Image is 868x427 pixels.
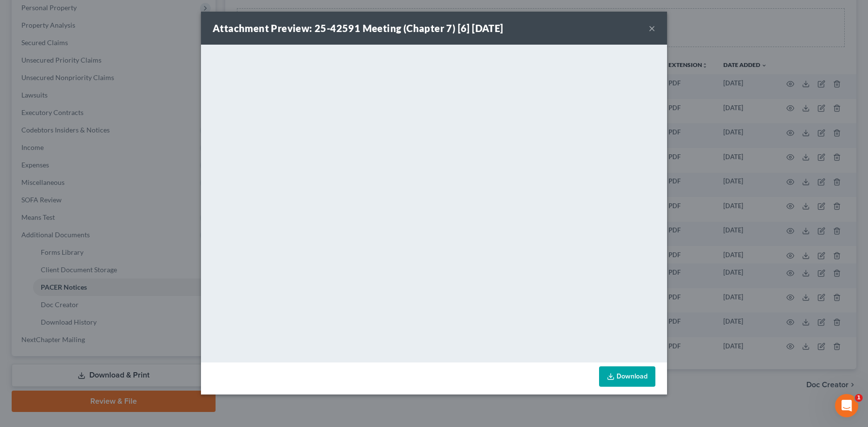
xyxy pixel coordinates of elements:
[201,45,667,360] iframe: <object ng-attr-data='[URL][DOMAIN_NAME]' type='application/pdf' width='100%' height='650px'></ob...
[855,394,863,402] span: 1
[649,22,655,34] button: ×
[599,366,655,387] a: Download
[213,22,503,34] strong: Attachment Preview: 25-42591 Meeting (Chapter 7) [6] [DATE]
[835,394,858,417] iframe: Intercom live chat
